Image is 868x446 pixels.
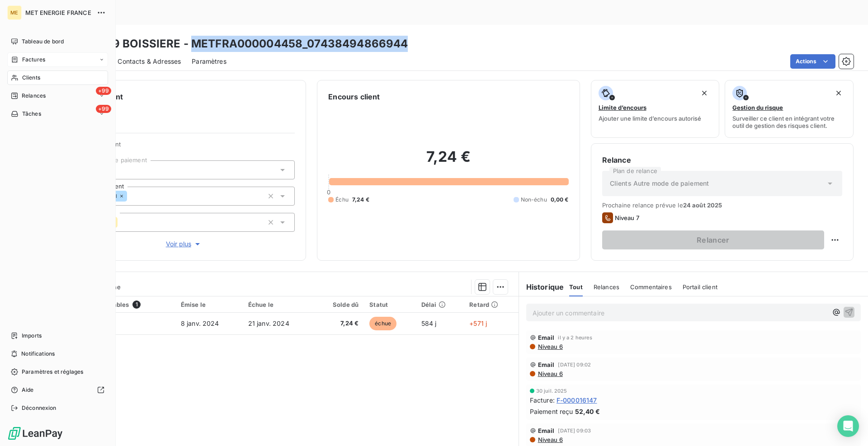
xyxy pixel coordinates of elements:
[421,319,437,327] span: 584 j
[118,57,181,66] span: Contacts & Adresses
[569,283,583,291] span: Tout
[594,283,619,291] span: Relances
[22,56,45,64] span: Factures
[22,110,41,118] span: Tâches
[248,301,308,308] div: Échue le
[790,54,835,69] button: Actions
[602,155,842,165] h6: Relance
[575,407,600,416] span: 52,40 €
[558,428,591,433] span: [DATE] 09:03
[319,319,359,328] span: 7,24 €
[73,239,295,249] button: Voir plus
[335,196,349,204] span: Échu
[7,365,108,379] a: Paramètres et réglages
[530,395,555,405] span: Facture :
[7,426,63,441] img: Logo LeanPay
[521,196,547,204] span: Non-échu
[7,52,108,67] a: Factures
[80,36,408,52] h3: SDC 59 BOISSIERE - METFRA000004458_07438494866944
[22,74,40,82] span: Clients
[55,91,295,102] h6: Informations client
[22,404,57,412] span: Déconnexion
[21,350,55,358] span: Notifications
[22,38,64,46] span: Tableau de bord
[558,335,592,340] span: il y a 2 heures
[22,368,83,376] span: Paramètres et réglages
[7,34,108,49] a: Tableau de bord
[73,300,170,309] div: Pièces comptables
[7,383,108,397] a: Aide
[602,202,842,209] span: Prochaine relance prévue le
[192,57,226,66] span: Paramètres
[96,87,111,95] span: +99
[732,104,783,111] span: Gestion du risque
[327,188,330,196] span: 0
[73,141,295,153] span: Propriétés Client
[118,218,125,226] input: Ajouter une valeur
[557,395,597,405] span: F-000016147
[96,105,111,113] span: +99
[530,407,573,416] span: Paiement reçu
[319,301,359,308] div: Solde dû
[127,192,134,200] input: Ajouter une valeur
[558,362,591,367] span: [DATE] 09:02
[599,104,646,111] span: Limite d’encours
[181,301,237,308] div: Émise le
[7,89,108,103] a: +99Relances
[328,148,568,175] h2: 7,24 €
[469,319,487,327] span: +571 j
[519,282,564,292] h6: Historique
[352,196,369,204] span: 7,24 €
[22,92,46,100] span: Relances
[7,70,108,85] a: Clients
[22,386,34,394] span: Aide
[469,301,513,308] div: Retard
[538,427,555,434] span: Email
[369,301,410,308] div: Statut
[7,107,108,121] a: +99Tâches
[732,115,846,129] span: Surveiller ce client en intégrant votre outil de gestion des risques client.
[132,300,141,309] span: 1
[536,388,567,394] span: 30 juil. 2025
[610,179,709,188] span: Clients Autre mode de paiement
[591,80,720,138] button: Limite d’encoursAjouter une limite d’encours autorisé
[630,283,672,291] span: Commentaires
[421,301,458,308] div: Délai
[248,319,289,327] span: 21 janv. 2024
[599,115,701,122] span: Ajouter une limite d’encours autorisé
[328,91,380,102] h6: Encours client
[181,319,219,327] span: 8 janv. 2024
[602,230,824,249] button: Relancer
[369,317,396,330] span: échue
[7,329,108,343] a: Imports
[537,436,563,443] span: Niveau 6
[683,283,717,291] span: Portail client
[551,196,569,204] span: 0,00 €
[615,214,639,221] span: Niveau 7
[166,239,202,249] span: Voir plus
[538,361,555,368] span: Email
[537,370,563,377] span: Niveau 6
[683,202,722,209] span: 24 août 2025
[22,332,42,340] span: Imports
[537,343,563,350] span: Niveau 6
[725,80,854,138] button: Gestion du risqueSurveiller ce client en intégrant votre outil de gestion des risques client.
[538,334,555,341] span: Email
[837,415,859,437] div: Open Intercom Messenger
